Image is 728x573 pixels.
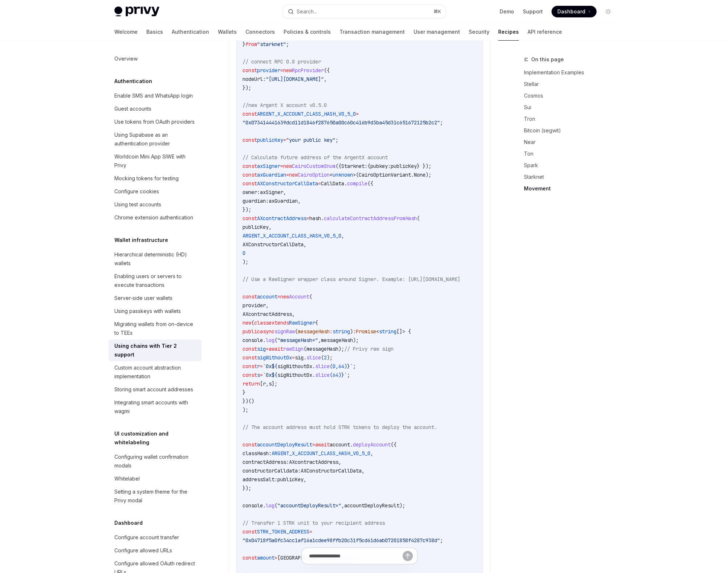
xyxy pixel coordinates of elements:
a: Server-side user wallets [109,292,202,305]
span: { [367,163,370,169]
span: sigWithout0x [277,363,312,370]
span: , [304,476,306,483]
span: calculateContractAddressFromHash [324,215,417,222]
span: const [243,441,257,448]
span: const [243,111,257,117]
span: = [286,172,289,178]
span: hash [309,215,321,222]
a: Integrating smart accounts with wagmi [109,396,202,418]
span: ( [295,328,298,335]
span: new [283,163,292,169]
span: slice [315,372,330,378]
span: CallData [321,180,344,187]
span: })() [243,398,254,404]
span: } }); [417,163,431,169]
span: , [341,502,344,509]
span: ); [243,407,248,413]
a: Cosmos [524,90,620,102]
span: AXConstructorCallData [257,180,318,187]
span: Account [289,293,309,300]
span: ) [338,372,341,378]
button: Send message [403,551,413,561]
span: new [243,320,251,326]
span: messageHash [298,328,330,335]
div: Guest accounts [114,104,151,113]
span: axSigner [257,163,280,169]
span: ); [338,346,344,352]
div: Configure allowed URLs [114,546,172,555]
span: const [243,137,257,143]
span: // The account address must hold STRK tokens to deploy the account. [243,424,437,430]
span: . [263,337,266,343]
span: ( [309,293,312,300]
span: = [356,111,359,117]
span: const [243,293,257,300]
div: Setting a system theme for the Privy modal [114,487,197,505]
span: 0 [333,363,335,370]
span: >( [353,172,359,178]
span: ({ [335,163,341,169]
a: Dashboard [552,6,597,17]
a: Demo [500,8,514,15]
a: Using Supabase as an authentication provider [109,128,202,150]
span: "messageHash=" [277,337,318,343]
span: //new Argent X account v0.5.0 [243,102,327,108]
span: = [312,441,315,448]
span: . [304,354,306,361]
span: AXcontractAddress [243,311,292,317]
span: account [257,293,277,300]
span: = [280,67,283,74]
span: accountDeployResult [344,502,399,509]
a: User management [414,23,460,41]
span: ({ [367,180,373,187]
span: deployAccount [353,441,391,448]
span: . [350,441,353,448]
span: console [243,337,263,343]
span: } [243,389,245,396]
a: Worldcoin Mini App SIWE with Privy [109,150,202,172]
span: , [341,232,344,239]
span: sig [295,354,304,361]
span: AXcontractAddress [257,215,306,222]
div: Chrome extension authentication [114,213,193,222]
a: Transaction management [339,23,405,41]
a: Connectors [245,23,275,41]
span: contractAddress: [243,459,289,465]
a: Configure allowed URLs [109,544,202,557]
span: publicKey [243,224,269,230]
span: , [338,459,341,465]
span: ); [426,172,431,178]
span: = [292,354,295,361]
span: Starknet: [341,163,367,169]
a: Authentication [172,23,209,41]
span: ( [274,502,277,509]
a: Using chains with Tier 2 support [109,339,202,361]
div: Overview [114,54,138,63]
span: ) [350,328,353,335]
span: } [347,363,350,370]
span: AXConstructorCallData [243,241,304,248]
h5: Wallet infrastructure [114,236,168,244]
span: = [280,163,283,169]
div: Mocking tokens for testing [114,174,179,183]
a: Implementation Examples [524,67,620,78]
input: Ask a question... [309,548,403,564]
span: ⌘ K [434,9,441,15]
span: extends [269,320,289,326]
span: ; [440,537,443,544]
span: `0x [263,372,272,378]
span: guardian: [243,198,269,204]
span: } [243,41,245,48]
span: AXcontractAddress [289,459,338,465]
span: await [269,346,283,352]
span: ; [440,119,443,126]
h5: Authentication [114,77,152,86]
a: Near [524,136,620,148]
span: < [376,328,379,335]
span: = [309,528,312,535]
span: , [324,76,327,82]
span: messageHash [306,346,338,352]
span: log [266,337,274,343]
span: , [269,224,272,230]
span: = [283,137,286,143]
